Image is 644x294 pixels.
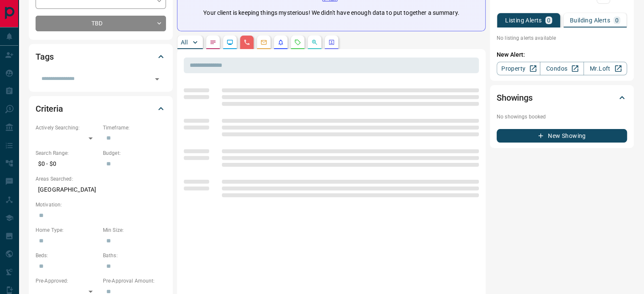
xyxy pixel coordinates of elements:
[260,39,267,46] svg: Emails
[36,50,53,63] h2: Tags
[36,149,99,157] p: Search Range:
[36,252,99,259] p: Beds:
[497,62,540,75] a: Property
[36,183,166,197] p: [GEOGRAPHIC_DATA]
[151,73,163,85] button: Open
[210,39,216,46] svg: Notes
[36,277,99,285] p: Pre-Approved:
[36,47,166,67] div: Tags
[547,17,550,23] p: 0
[243,39,250,46] svg: Calls
[103,149,166,157] p: Budget:
[328,39,335,46] svg: Agent Actions
[227,39,233,46] svg: Lead Browsing Activity
[497,50,627,59] p: New Alert:
[181,39,188,45] p: All
[311,39,318,46] svg: Opportunities
[497,113,627,121] p: No showings booked
[497,129,627,143] button: New Showing
[505,17,542,23] p: Listing Alerts
[570,17,610,23] p: Building Alerts
[36,124,99,132] p: Actively Searching:
[103,277,166,285] p: Pre-Approval Amount:
[36,201,166,209] p: Motivation:
[103,252,166,259] p: Baths:
[36,16,166,31] div: TBD
[497,91,533,104] h2: Showings
[497,34,627,42] p: No listing alerts available
[36,175,166,183] p: Areas Searched:
[103,124,166,132] p: Timeframe:
[36,226,99,234] p: Home Type:
[294,39,301,46] svg: Requests
[36,157,99,171] p: $0 - $0
[203,8,459,17] p: Your client is keeping things mysterious! We didn't have enough data to put together a summary.
[540,62,583,75] a: Condos
[277,39,284,46] svg: Listing Alerts
[615,17,619,23] p: 0
[583,62,627,75] a: Mr.Loft
[36,102,63,115] h2: Criteria
[497,88,627,108] div: Showings
[36,99,166,119] div: Criteria
[103,226,166,234] p: Min Size:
